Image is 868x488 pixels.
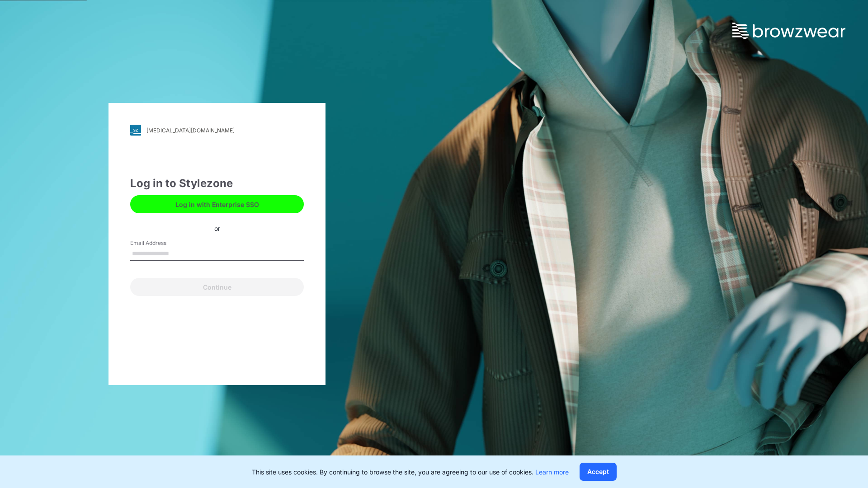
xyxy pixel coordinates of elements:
[130,125,304,136] a: [MEDICAL_DATA][DOMAIN_NAME]
[146,127,235,134] div: [MEDICAL_DATA][DOMAIN_NAME]
[130,175,304,192] div: Log in to Stylezone
[252,467,569,477] p: This site uses cookies. By continuing to browse the site, you are agreeing to our use of cookies.
[207,223,227,233] div: or
[130,195,304,213] button: Log in with Enterprise SSO
[130,239,193,247] label: Email Address
[732,23,845,39] img: browzwear-logo.73288ffb.svg
[535,468,569,476] a: Learn more
[580,463,617,481] button: Accept
[130,125,141,136] img: svg+xml;base64,PHN2ZyB3aWR0aD0iMjgiIGhlaWdodD0iMjgiIHZpZXdCb3g9IjAgMCAyOCAyOCIgZmlsbD0ibm9uZSIgeG...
